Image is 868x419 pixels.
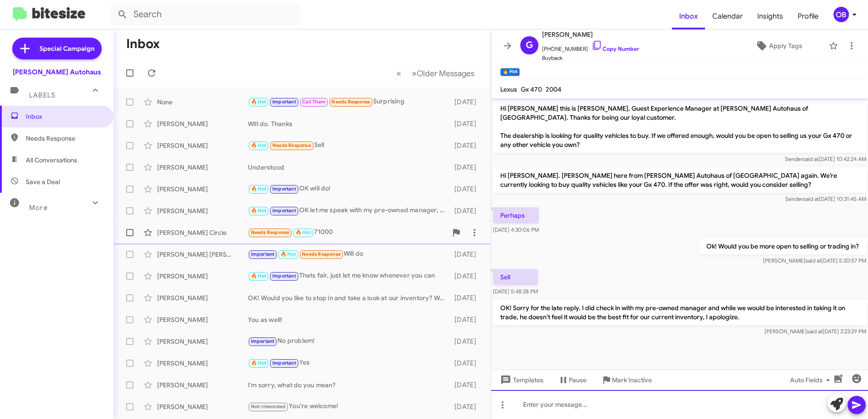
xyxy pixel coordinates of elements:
span: « [396,68,401,79]
span: Labels [29,91,55,99]
input: Search [110,4,301,25]
span: [PHONE_NUMBER] [542,40,639,54]
div: [PERSON_NAME] [157,402,248,411]
div: You're welcome! [248,401,450,412]
span: Not-Interested [251,404,286,409]
button: Pause [551,372,594,388]
span: Sender [DATE] 10:42:24 AM [785,156,866,162]
span: Important [272,99,296,105]
span: Needs Response [302,251,340,257]
button: Apply Tags [732,38,824,54]
span: Important [272,360,296,366]
button: Templates [491,372,551,388]
div: [DATE] [450,380,483,390]
span: Inbox [26,112,103,121]
p: Hi [PERSON_NAME] this is [PERSON_NAME], Guest Experience Manager at [PERSON_NAME] Autohaus of [GE... [493,100,866,153]
span: 🔥 Hot [251,186,266,192]
div: Thats fair, just let me know whenever you can [248,271,450,281]
div: None [157,97,248,107]
button: OB [826,7,858,22]
div: [DATE] [450,163,483,172]
div: [DATE] [450,185,483,194]
span: Needs Response [272,142,311,148]
span: [PERSON_NAME] [542,29,639,40]
div: [DATE] [450,119,483,128]
span: Important [272,208,296,214]
div: I'm sorry, what do you mean? [248,380,450,390]
div: [PERSON_NAME] [157,119,248,128]
span: 2004 [546,85,562,93]
span: 🔥 Hot [251,360,266,366]
div: [PERSON_NAME] [157,337,248,346]
div: [DATE] [450,337,483,346]
span: Special Campaign [39,44,94,53]
div: [PERSON_NAME] [157,185,248,194]
span: said at [805,257,821,264]
span: [DATE] 5:48:28 PM [493,288,538,295]
span: More [29,204,48,212]
span: Needs Response [331,99,370,105]
span: Important [272,273,296,279]
a: Copy Number [592,45,639,52]
button: Next [406,64,480,83]
small: 🔥 Hot [500,68,520,76]
div: [PERSON_NAME] Autohaus [13,68,101,77]
div: You as well! [248,315,450,324]
div: [DATE] [450,206,483,215]
div: Sell [248,140,450,151]
span: 🔥 Hot [251,99,266,105]
button: Auto Fields [783,372,841,388]
span: [DATE] 4:30:06 PM [493,226,539,233]
div: [PERSON_NAME] [157,163,248,172]
span: G [526,38,533,53]
span: Mark Inactive [612,372,652,388]
div: [DATE] [450,402,483,411]
span: Sender [DATE] 10:31:45 AM [785,195,866,202]
div: OB [833,7,849,22]
button: Mark Inactive [594,372,659,388]
p: Hi [PERSON_NAME]. [PERSON_NAME] here from [PERSON_NAME] Autohaus of [GEOGRAPHIC_DATA] again. We’r... [493,167,866,193]
span: Pause [569,372,587,388]
span: Apply Tags [769,38,802,54]
p: Ok! Would you be more open to selling or trading in? [699,238,866,254]
span: Important [251,251,275,257]
span: Save a Deal [26,177,60,186]
span: [PERSON_NAME] [DATE] 2:23:29 PM [764,328,866,335]
span: 🔥 Hot [251,273,266,279]
span: Older Messages [417,68,474,78]
a: Insights [750,3,790,29]
div: [DATE] [450,141,483,150]
span: Templates [498,372,543,388]
div: [DATE] [450,97,483,107]
span: Buyback [542,54,639,63]
a: Special Campaign [12,38,102,59]
h1: Inbox [126,37,160,51]
div: [PERSON_NAME] [157,359,248,368]
div: Understood [248,163,450,172]
div: OK! Would you like to stop in and take a look at our inventory? We have both new and pre-owned ri... [248,293,450,302]
div: Yes [248,358,450,368]
div: OK let me speak with my pre-owned manager, I will let you know [248,205,450,216]
span: [PERSON_NAME] [DATE] 5:20:57 PM [763,257,866,264]
span: » [412,68,417,79]
span: Auto Fields [790,372,833,388]
span: 🔥 Hot [296,229,311,235]
div: [DATE] [450,250,483,259]
span: Important [251,338,275,344]
div: No problem! [248,336,450,346]
a: Calendar [705,3,750,29]
a: Inbox [672,3,705,29]
button: Previous [391,64,407,83]
div: [PERSON_NAME] [157,272,248,281]
div: Will do. Thanks [248,119,450,128]
nav: Page navigation example [391,64,480,83]
div: [PERSON_NAME] [157,315,248,324]
span: Call Them [302,99,325,105]
div: Will do [248,249,450,259]
p: Sell [493,269,538,285]
span: Needs Response [26,134,103,143]
span: Important [272,186,296,192]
